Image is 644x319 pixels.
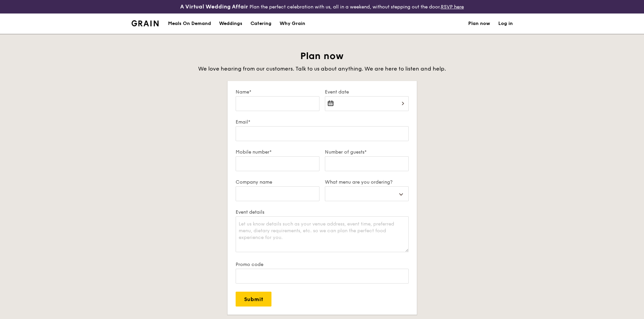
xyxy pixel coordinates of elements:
[215,14,246,34] a: Weddings
[132,20,159,26] a: Logotype
[280,14,305,34] div: Why Grain
[236,119,409,125] label: Email*
[180,3,248,11] h4: A Virtual Wedding Affair
[132,20,159,26] img: Grain
[276,14,309,34] a: Why Grain
[236,209,409,215] label: Event details
[325,179,409,185] label: What menu are you ordering?
[251,14,271,34] div: Catering
[468,14,490,34] a: Plan now
[236,179,319,185] label: Company name
[236,292,271,307] input: Submit
[219,14,242,34] div: Weddings
[325,89,409,95] label: Event date
[246,14,276,34] a: Catering
[325,149,409,155] label: Number of guests*
[498,14,513,34] a: Log in
[300,50,344,62] span: Plan now
[236,262,409,267] label: Promo code
[127,3,517,11] div: Plan the perfect celebration with us, all in a weekend, without stepping out the door.
[198,65,446,72] span: We love hearing from our customers. Talk to us about anything. We are here to listen and help.
[236,216,409,252] textarea: Let us know details such as your venue address, event time, preferred menu, dietary requirements,...
[164,14,215,34] a: Meals On Demand
[168,14,211,34] div: Meals On Demand
[441,4,464,10] a: RSVP here
[236,149,319,155] label: Mobile number*
[236,89,319,95] label: Name*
